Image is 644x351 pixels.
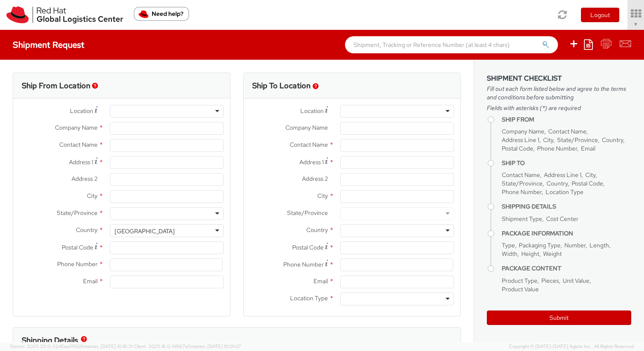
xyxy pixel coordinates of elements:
span: Company Name [285,124,328,131]
span: Product Type [502,277,538,284]
span: Location Type [290,294,328,302]
span: City [543,136,553,144]
span: Phone Number [283,261,324,268]
span: Length [589,241,609,249]
span: Location Type [546,188,584,196]
span: Address 1 [69,158,93,166]
span: Width [502,250,517,258]
span: Address Line 1 [544,171,581,179]
button: Need help? [134,7,189,21]
h3: Shipping Details [22,336,78,345]
span: State/Province [502,180,543,187]
span: Postal Code [572,180,603,187]
span: City [317,192,328,200]
span: Country [602,136,623,144]
span: Contact Name [502,171,540,179]
span: Packaging Type [519,241,561,249]
span: ▼ [633,21,638,28]
span: Address 2 [302,175,328,183]
span: master, [DATE] 10:01:07 [191,343,241,349]
span: Unit Value [563,277,589,284]
h4: Shipping Details [502,203,631,210]
h3: Ship From Location [22,81,90,90]
h3: Shipment Checklist [487,75,631,82]
span: City [585,171,595,179]
span: City [87,192,98,200]
span: Height [521,250,539,258]
h4: Shipment Request [13,40,84,49]
span: Company Name [55,124,98,131]
span: Server: 2025.20.0-32d5ea39505 [10,343,132,349]
h4: Ship To [502,160,631,166]
span: Weight [543,250,562,258]
span: Phone Number [57,260,98,268]
span: Address 2 [72,175,98,183]
span: Product Value [502,285,539,293]
span: Postal Code [502,145,533,152]
span: Email [83,277,98,285]
span: State/Province [557,136,598,144]
span: Phone Number [502,188,542,196]
span: Type [502,241,515,249]
span: State/Province [57,209,98,217]
span: Copyright © [DATE]-[DATE] Agistix Inc., All Rights Reserved [509,343,634,350]
span: Postal Code [62,244,93,251]
span: Country [546,180,568,187]
span: State/Province [287,209,328,217]
input: Shipment, Tracking or Reference Number (at least 4 chars) [345,36,558,53]
span: Address Line 1 [502,136,539,144]
span: Address 1 [299,158,324,166]
h4: Package Information [502,230,631,237]
div: [GEOGRAPHIC_DATA] [115,227,175,235]
span: Postal Code [292,244,324,251]
span: master, [DATE] 10:18:31 [84,343,132,349]
span: Shipment Type [502,215,542,223]
span: Contact Name [290,141,328,148]
span: Location [300,107,324,115]
span: Number [564,241,586,249]
h3: Ship To Location [252,81,310,90]
span: Pieces [541,277,559,284]
img: rh-logistics-00dfa346123c4ec078e1.svg [6,6,123,23]
span: Country [306,226,328,234]
span: Company Name [502,128,544,135]
span: Country [76,226,98,234]
h4: Ship From [502,116,631,123]
span: Phone Number [537,145,577,152]
span: Email [581,145,595,152]
span: Email [313,277,328,285]
h4: Package Content [502,265,631,272]
span: Contact Name [59,141,98,148]
button: Logout [581,8,619,22]
span: Contact Name [548,128,586,135]
span: Cost Center [546,215,578,223]
span: Location [70,107,93,115]
span: Fields with asterisks (*) are required [487,104,631,112]
span: Client: 2025.18.0-fd567a5 [134,343,241,349]
button: Submit [487,310,631,325]
span: Fill out each form listed below and agree to the terms and conditions before submitting [487,84,631,102]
